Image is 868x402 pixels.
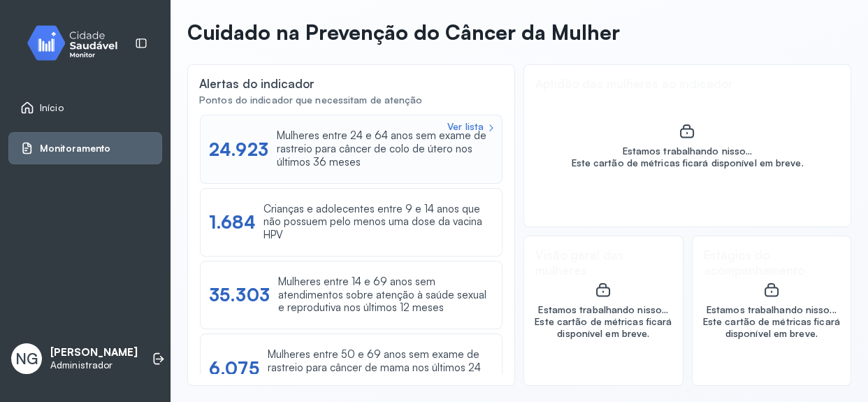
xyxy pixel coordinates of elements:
div: 6.075 [209,357,259,379]
span: Início [40,102,64,114]
div: Alertas do indicador [199,76,314,91]
div: Este cartão de métricas ficará disponível em breve. [533,316,674,340]
img: monitor.svg [15,22,140,64]
div: Mulheres entre 24 e 64 anos sem exame de rastreio para câncer de colo de útero nos últimos 36 meses [277,129,493,168]
a: Monitoramento [20,141,150,155]
a: Início [20,101,150,115]
div: Este cartão de métricas ficará disponível em breve. [571,157,803,169]
div: Mulheres entre 14 e 69 anos sem atendimentos sobre atenção à saúde sexual e reprodutiva nos últim... [278,275,493,315]
p: Cuidado na Prevenção do Câncer da Mulher [187,20,620,45]
div: Crianças e adolecentes entre 9 e 14 anos que não possuem pelo menos uma dose da vacina HPV [263,203,493,242]
div: Ver lista [447,121,484,133]
div: Estamos trabalhando nisso... [701,304,843,316]
span: NG [15,350,38,368]
p: Administrador [50,359,138,371]
div: Mulheres entre 50 e 69 anos sem exame de rastreio para câncer de mama nos últimos 24 meses [268,348,493,387]
div: Estamos trabalhando nisso... [533,304,674,316]
div: Estamos trabalhando nisso... [571,145,803,157]
div: 1.684 [209,211,255,233]
span: Monitoramento [40,143,110,155]
div: Este cartão de métricas ficará disponível em breve. [701,316,843,340]
div: Pontos do indicador que necessitam de atenção [199,94,503,106]
p: [PERSON_NAME] [50,346,138,359]
div: 24.923 [209,138,268,160]
div: 35.303 [209,284,270,306]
